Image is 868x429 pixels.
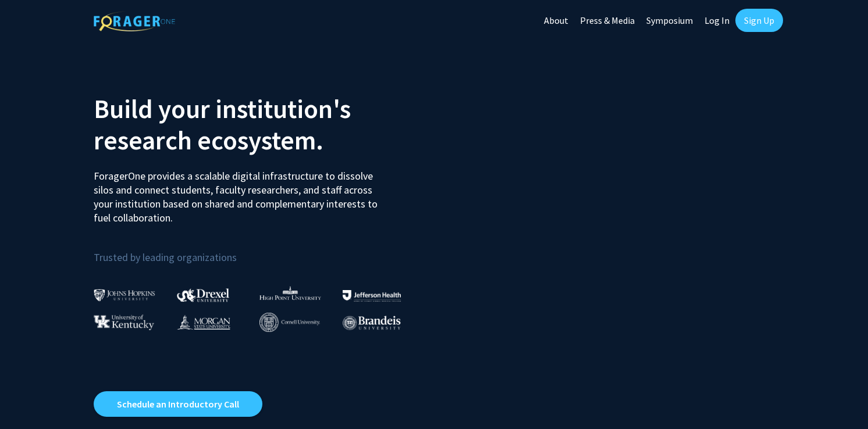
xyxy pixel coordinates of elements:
[94,314,154,330] img: University of Kentucky
[94,234,425,266] p: Trusted by leading organizations
[94,160,386,225] p: ForagerOne provides a scalable digital infrastructure to dissolve silos and connect students, fac...
[94,391,262,417] a: Opens in a new tab
[94,11,175,31] img: ForagerOne Logo
[94,289,155,301] img: Johns Hopkins University
[735,9,783,32] a: Sign Up
[94,93,425,156] h2: Build your institution's research ecosystem.
[259,286,321,300] img: High Point University
[343,290,401,301] img: Thomas Jefferson University
[259,313,320,332] img: Cornell University
[177,314,230,330] img: Morgan State University
[343,316,401,330] img: Brandeis University
[177,288,229,302] img: Drexel University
